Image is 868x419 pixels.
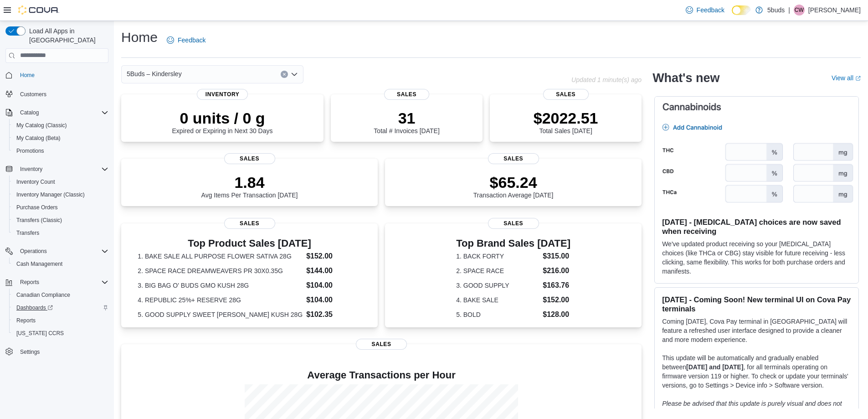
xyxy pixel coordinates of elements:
[13,228,43,238] a: Transfers
[20,91,46,98] span: Customers
[16,330,64,337] span: [US_STATE] CCRS
[306,309,361,320] dd: $102.35
[16,246,108,257] span: Operations
[543,251,570,262] dd: $315.00
[534,109,598,127] p: $2022.51
[808,5,861,16] p: [PERSON_NAME]
[178,36,205,45] span: Feedback
[201,173,298,199] div: Avg Items Per Transaction [DATE]
[16,147,44,155] span: Promotions
[224,218,275,229] span: Sales
[16,107,42,118] button: Catalog
[788,5,790,16] p: |
[384,89,430,100] span: Sales
[456,281,539,290] dt: 3. GOOD SUPPLY
[26,26,108,45] span: Load All Apps in [GEOGRAPHIC_DATA]
[16,69,108,81] span: Home
[16,246,51,257] button: Operations
[201,173,298,191] p: 1.84
[16,229,39,237] span: Transfers
[2,163,112,176] button: Inventory
[16,204,58,211] span: Purchase Orders
[16,317,36,324] span: Reports
[732,5,751,15] input: Dark Mode
[20,72,35,79] span: Home
[16,191,85,198] span: Inventory Manager (Classic)
[16,178,55,186] span: Inventory Count
[306,280,361,291] dd: $104.00
[9,289,112,301] button: Canadian Compliance
[2,87,112,100] button: Customers
[356,339,407,350] span: Sales
[682,1,728,19] a: Feedback
[13,120,108,131] span: My Catalog (Classic)
[456,266,539,275] dt: 2. SPACE RACE
[794,5,805,16] div: Courtney White
[127,68,182,79] span: 5Buds – Kindersley
[543,265,570,276] dd: $216.00
[291,71,298,78] button: Open list of options
[13,290,108,300] span: Canadian Compliance
[9,327,112,340] button: [US_STATE] CCRS
[20,279,39,286] span: Reports
[172,109,273,127] p: 0 units / 0 g
[13,145,108,156] span: Promotions
[13,302,56,313] a: Dashboards
[652,71,719,85] h2: What's new
[697,5,724,15] span: Feedback
[13,145,48,156] a: Promotions
[13,202,62,213] a: Purchase Orders
[20,348,40,356] span: Settings
[138,295,303,305] dt: 4. REPUBLIC 25%+ RESERVE 28G
[13,328,67,339] a: [US_STATE] CCRS
[16,134,61,142] span: My Catalog (Beta)
[18,5,59,15] img: Cova
[473,173,554,199] div: Transaction Average [DATE]
[543,295,570,305] dd: $152.00
[13,228,108,238] span: Transfers
[855,76,861,81] svg: External link
[13,176,59,187] a: Inventory Count
[16,164,46,175] button: Inventory
[9,119,112,132] button: My Catalog (Classic)
[2,245,112,258] button: Operations
[456,238,570,249] h3: Top Brand Sales [DATE]
[9,301,112,314] a: Dashboards
[20,248,47,255] span: Operations
[306,251,361,262] dd: $152.00
[197,89,248,100] span: Inventory
[16,217,62,224] span: Transfers (Classic)
[138,266,303,275] dt: 2. SPACE RACE DREAMWEAVERS PR 30X0.35G
[138,281,303,290] dt: 3. BIG BAG O' BUDS GMO KUSH 28G
[16,260,62,268] span: Cash Management
[16,347,43,357] a: Settings
[543,89,589,100] span: Sales
[13,120,71,131] a: My Catalog (Classic)
[16,291,70,299] span: Canadian Compliance
[224,153,275,164] span: Sales
[128,370,634,381] h4: Average Transactions per Hour
[306,295,361,305] dd: $104.00
[13,133,108,144] span: My Catalog (Beta)
[2,106,112,119] button: Catalog
[13,215,66,226] a: Transfers (Classic)
[543,280,570,291] dd: $163.76
[543,309,570,320] dd: $128.00
[138,252,303,261] dt: 1. BAKE SALE ALL PURPOSE FLOWER SATIVA 28G
[16,89,50,100] a: Customers
[121,28,158,47] h1: Home
[9,258,112,270] button: Cash Management
[2,345,112,358] button: Settings
[2,276,112,289] button: Reports
[13,290,74,300] a: Canadian Compliance
[9,132,112,145] button: My Catalog (Beta)
[20,109,39,116] span: Catalog
[9,201,112,214] button: Purchase Orders
[13,202,108,213] span: Purchase Orders
[138,310,303,319] dt: 5. GOOD SUPPLY SWEET [PERSON_NAME] KUSH 28G
[16,70,38,81] a: Home
[13,259,66,269] a: Cash Management
[662,400,842,416] em: Please be advised that this update is purely visual and does not impact payment functionality.
[5,65,108,382] nav: Complex example
[20,166,42,173] span: Inventory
